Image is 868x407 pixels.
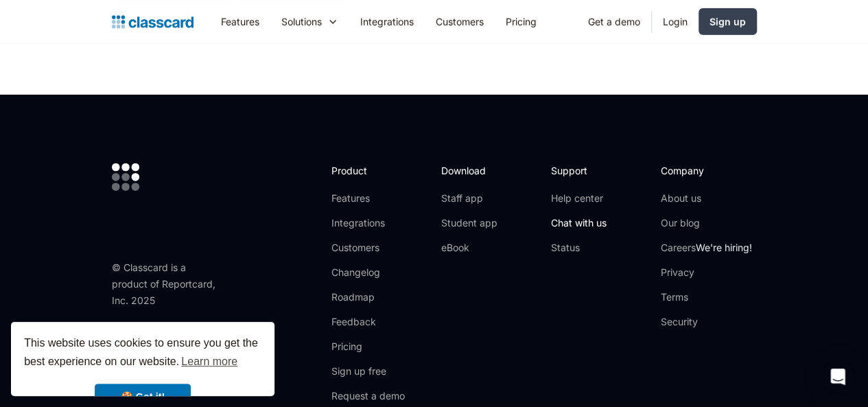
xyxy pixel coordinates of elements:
a: Terms [661,290,752,304]
a: Student app [441,216,497,230]
a: Customers [331,241,405,255]
a: CareersWe're hiring! [661,241,752,255]
div: cookieconsent [11,322,274,396]
span: This website uses cookies to ensure you get the best experience on our website. [24,335,261,372]
a: eBook [441,241,497,255]
a: Privacy [661,266,752,279]
a: Chat with us [551,216,607,230]
a: Changelog [331,266,405,279]
div: Sign up [709,14,746,29]
a: Integrations [349,6,425,37]
a: Status [551,241,607,255]
a: learn more about cookies [179,351,239,372]
a: Pricing [331,340,405,353]
div: Solutions [270,6,349,37]
a: Sign up free [331,364,405,378]
span: We're hiring! [696,242,752,253]
a: Pricing [495,6,548,37]
a: Our blog [661,216,752,230]
a: Get a demo [577,6,651,37]
h2: Support [551,163,607,178]
a: Login [652,6,699,37]
a: Staff app [441,191,497,205]
div: Open Intercom Messenger [821,360,854,393]
a: Request a demo [331,389,405,403]
h2: Company [661,163,752,178]
a: About us [661,191,752,205]
h2: Download [441,163,497,178]
div: © Classcard is a product of Reportcard, Inc. 2025 [112,259,222,309]
a: Sign up [699,8,757,35]
a: Features [210,6,270,37]
a: home [112,12,193,32]
h2: Product [331,163,405,178]
a: Integrations [331,216,405,230]
a: Roadmap [331,290,405,304]
a: Feedback [331,315,405,329]
a: Customers [425,6,495,37]
a: Help center [551,191,607,205]
div: Solutions [281,14,322,29]
a: Security [661,315,752,329]
a: Features [331,191,405,205]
